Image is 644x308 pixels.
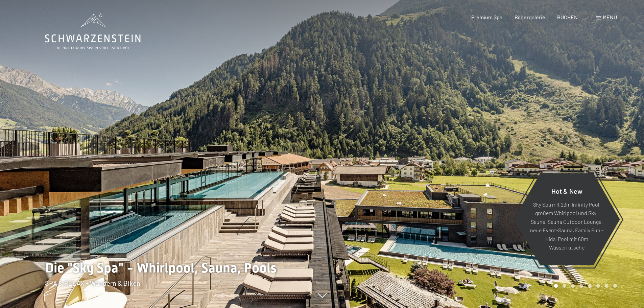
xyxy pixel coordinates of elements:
div: Carousel Page 3 [571,284,575,288]
div: Carousel Page 2 [563,284,566,288]
div: Carousel Page 8 [613,284,617,288]
p: Sky Spa mit 23m Infinity Pool, großem Whirlpool und Sky-Sauna, Sauna Outdoor Lounge, neue Event-S... [530,200,603,252]
div: Carousel Page 5 [588,284,592,288]
a: Premium Spa [471,14,502,20]
div: Carousel Page 6 [596,284,600,288]
div: Carousel Page 7 [605,284,609,288]
div: Carousel Page 4 [579,284,583,288]
span: Hot & New [551,187,582,195]
a: Hot & New Sky Spa mit 23m Infinity Pool, großem Whirlpool und Sky-Sauna, Sauna Outdoor Lounge, ne... [513,173,620,266]
div: Carousel Page 1 (Current Slide) [554,284,558,288]
a: BUCHEN [557,14,578,20]
a: Bildergalerie [515,14,545,20]
div: Carousel Pagination [552,284,617,288]
span: Menü [603,14,617,20]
